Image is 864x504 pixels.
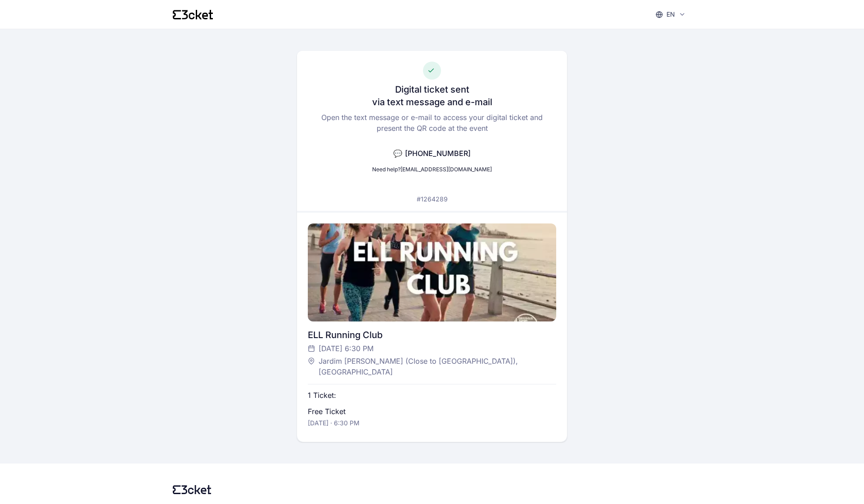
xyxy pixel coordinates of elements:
[372,166,400,173] span: Need help?
[319,343,373,354] span: [DATE] 6:30 PM
[395,83,469,96] h3: Digital ticket sent
[400,166,492,173] a: [EMAIL_ADDRESS][DOMAIN_NAME]
[393,149,402,158] span: 💬
[372,96,492,108] h3: via text message and e-mail
[308,419,360,428] p: [DATE] · 6:30 PM
[308,112,556,134] p: Open the text message or e-mail to access your digital ticket and present the QR code at the event
[666,10,675,19] p: en
[308,406,346,417] p: Free Ticket
[319,356,547,377] span: Jardim [PERSON_NAME] (Close to [GEOGRAPHIC_DATA]), [GEOGRAPHIC_DATA]
[405,149,471,158] span: [PHONE_NUMBER]
[417,195,448,204] p: #1264289
[308,390,336,401] p: 1 Ticket:
[308,329,556,341] div: ELL Running Club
